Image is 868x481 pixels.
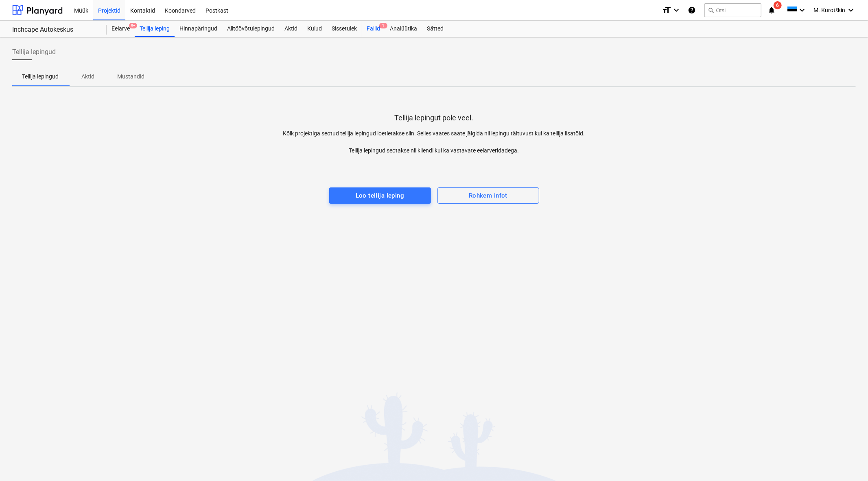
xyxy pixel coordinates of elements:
a: Failid1 [362,21,385,37]
i: notifications [768,5,776,15]
a: Analüütika [385,21,422,37]
i: format_size [662,5,672,15]
i: keyboard_arrow_down [672,5,682,15]
span: 1 [379,23,387,28]
span: M. Kurotškin [814,7,845,14]
button: Loo tellija leping [329,187,431,204]
a: Aktid [280,21,302,37]
p: Kõik projektiga seotud tellija lepingud loetletakse siin. Selles vaates saate jälgida nii lepingu... [223,129,645,155]
span: search [708,7,715,13]
span: Tellija lepingud [12,47,56,57]
span: 9+ [129,23,137,28]
div: Inchcape Autokeskus [12,26,97,34]
p: Tellija lepingud [22,72,59,81]
div: Rohkem infot [469,190,507,201]
div: Loo tellija leping [356,190,404,201]
p: Aktid [78,72,98,81]
a: Hinnapäringud [175,21,222,37]
a: Eelarve9+ [107,21,135,37]
a: Kulud [302,21,327,37]
i: keyboard_arrow_down [798,5,807,15]
div: Failid [362,21,385,37]
button: Rohkem infot [437,187,539,204]
a: Alltöövõtulepingud [222,21,280,37]
span: 6 [774,1,782,9]
button: Otsi [704,3,761,17]
div: Eelarve [107,21,135,37]
i: Abikeskus [688,5,696,15]
a: Tellija leping [135,21,175,37]
a: Sätted [422,21,448,37]
p: Mustandid [117,72,144,81]
a: Sissetulek [327,21,362,37]
i: keyboard_arrow_down [846,5,856,15]
p: Tellija lepingut pole veel. [395,113,474,123]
